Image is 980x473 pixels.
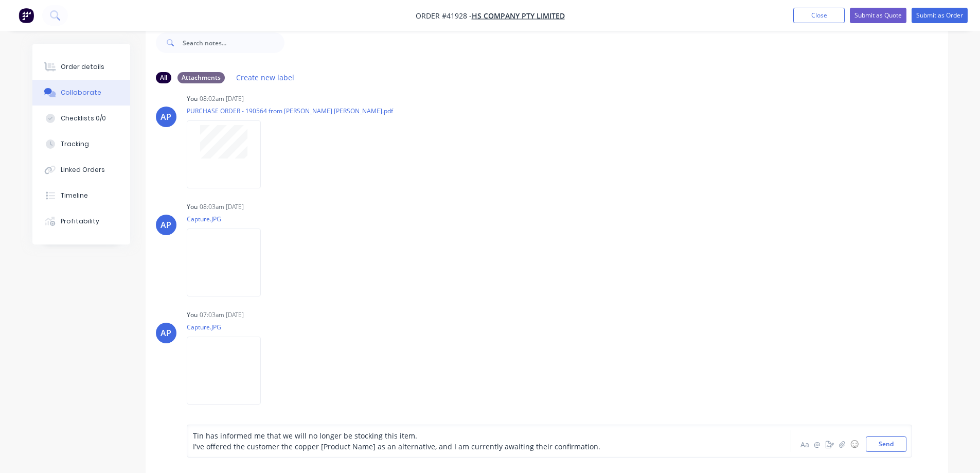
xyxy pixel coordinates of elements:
button: Tracking [32,131,130,157]
div: Linked Orders [61,165,105,174]
div: Tracking [61,139,89,149]
p: Capture.JPG [187,215,271,223]
div: All [156,72,171,83]
button: Profitability [32,208,130,234]
button: ☺ [848,438,861,450]
button: Timeline [32,183,130,208]
input: Search notes... [183,32,284,53]
span: Tin has informed me that we will no longer be stocking this item. [193,431,417,441]
button: Send [866,436,906,452]
button: Submit as Order [912,8,968,23]
div: Profitability [61,217,99,226]
div: Timeline [61,191,88,200]
a: HS Company Pty Limited [472,11,565,21]
button: @ [811,438,824,450]
span: I've offered the customer the copper [Product Name] as an alternative, and I am currently awaitin... [193,442,600,451]
div: 07:03am [DATE] [200,310,244,320]
button: Collaborate [32,80,130,106]
button: Linked Orders [32,157,130,183]
div: Order details [61,62,104,72]
div: You [187,94,198,103]
img: Factory [19,8,34,23]
span: Order #41928 - [416,11,472,21]
div: AP [161,219,171,231]
p: PURCHASE ORDER - 190564 from [PERSON_NAME] [PERSON_NAME].pdf [187,107,393,115]
div: You [187,310,198,320]
div: Attachments [177,72,225,83]
div: Collaborate [61,88,101,97]
p: Capture.JPG [187,323,271,331]
div: 08:02am [DATE] [200,94,244,103]
button: Order details [32,54,130,80]
div: 08:03am [DATE] [200,202,244,212]
button: Checklists 0/0 [32,106,130,131]
button: Create new label [231,71,300,84]
button: Aa [799,438,811,450]
button: Submit as Quote [850,8,906,23]
button: Close [793,8,845,23]
div: AP [161,327,171,339]
div: AP [161,111,171,123]
div: You [187,202,198,212]
div: Checklists 0/0 [61,114,106,123]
